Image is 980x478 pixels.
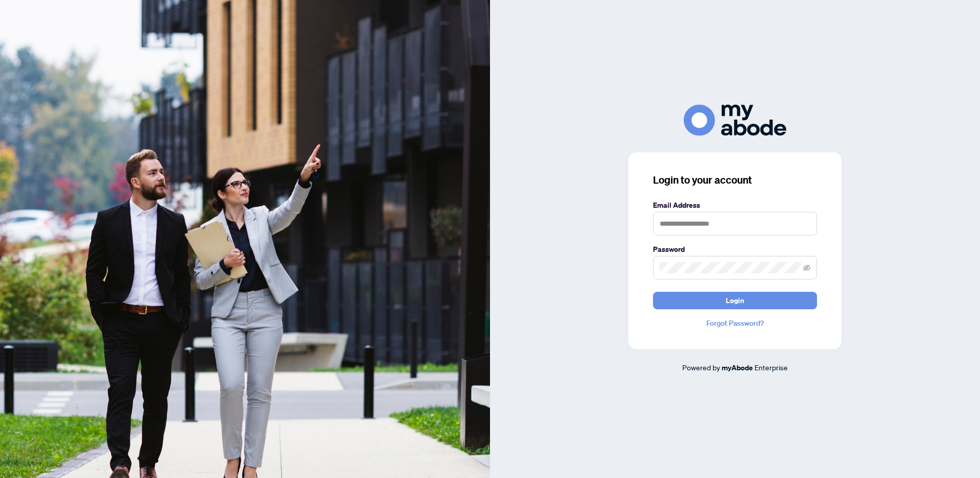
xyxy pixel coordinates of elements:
label: Email Address [653,200,817,211]
a: myAbode [722,362,753,373]
label: Password [653,244,817,255]
span: eye-invisible [803,264,810,271]
h3: Login to your account [653,173,817,187]
span: Enterprise [754,363,788,372]
span: Powered by [682,363,720,372]
img: ma-logo [684,105,786,136]
a: Forgot Password? [653,317,817,329]
span: Login [726,292,744,309]
button: Login [653,292,817,309]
